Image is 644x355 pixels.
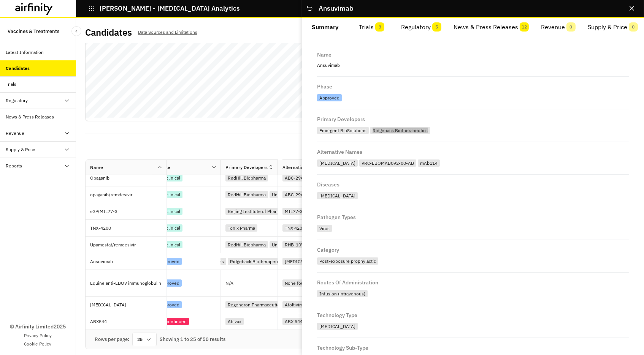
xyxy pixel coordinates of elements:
[349,18,395,36] button: Trials
[317,92,629,103] div: Approved
[90,258,167,265] p: Ansuvimab
[157,174,182,181] div: Preclinical
[317,60,629,70] p: Ansuvimab
[225,164,268,171] div: Primary Developers
[317,115,365,122] div: Primary Developers
[24,341,52,347] a: Cookie Policy
[132,333,157,346] div: 25
[282,301,360,308] div: Atoltivimab/maftivimab/odesivimab
[317,51,332,57] div: Name
[225,191,268,198] div: RedHill Biopharma
[317,290,368,297] div: Infusion (intravenous)
[302,18,349,36] button: Summary
[282,208,315,215] div: MIL77-3/sGP
[418,159,440,167] div: mAb114
[225,318,244,325] div: Abivax
[90,301,167,309] p: [MEDICAL_DATA]
[270,241,314,248] div: United States Army
[225,281,233,286] p: N/A
[520,22,529,32] span: 12
[317,279,378,285] div: Routes of Administration
[90,208,167,215] p: sGP/MIL77-3
[535,18,582,36] button: Revenue
[160,336,225,343] div: Showing 1 to 25 of 50 results
[225,224,257,232] div: Tonix Pharma
[24,332,52,339] a: Privacy Policy
[90,191,167,199] p: opaganib/remdesivir
[317,321,629,331] div: Monoclonal antibody
[6,49,44,56] div: Latest Information
[71,26,81,36] button: Close Sidebar
[6,130,25,137] div: Revenue
[317,246,339,252] div: Category
[138,28,197,36] p: Data Sources and Limitations
[317,181,339,187] div: Diseases
[228,258,287,265] div: Ridgeback Biotherapeutics
[317,323,358,330] div: [MEDICAL_DATA]
[10,323,66,331] p: © Airfinity Limited 2025
[157,279,182,287] div: Approved
[90,174,167,182] p: Opaganib
[157,301,182,308] div: Approved
[90,318,167,325] p: ABX544
[6,97,28,104] div: Regulatory
[157,191,182,198] div: Preclinical
[85,27,132,38] h2: Candidates
[370,127,430,134] div: Ridgeback Biotherapeutics
[317,83,332,89] div: Phase
[88,2,240,15] button: [PERSON_NAME] - [MEDICAL_DATA] Analytics
[225,208,330,215] div: Beijing Institute of Pharmacology and Toxicology
[6,81,17,88] div: Trials
[317,213,356,220] div: Pathogen Types
[629,22,638,32] span: 0
[157,208,182,215] div: Preclinical
[317,223,629,234] div: Virus
[317,94,342,101] div: Approved
[282,164,322,171] div: Alternative Names
[317,344,368,350] div: Technology Sub-Type
[6,146,36,153] div: Supply & Price
[157,241,182,248] div: Preclinical
[317,125,629,136] div: Emergent BioSolutions,Ridgeback Biotherapeutics
[6,114,54,120] div: News & Press Releases
[282,224,307,232] div: TNX 4200
[282,241,323,248] div: RHB-107/Veklury
[90,279,167,287] p: Equine anti-EBOV immunoglobulin
[225,174,268,181] div: RedHill Biopharma
[447,18,535,36] button: News & Press Releases
[157,224,182,232] div: Preclinical
[90,241,167,249] p: Upamostat/remdesivir
[317,190,629,201] div: Ebola
[100,5,240,12] p: [PERSON_NAME] - [MEDICAL_DATA] Analytics
[6,163,22,169] div: Reports
[90,164,103,171] div: Name
[317,311,357,318] div: Technology Type
[317,256,629,266] div: Post-exposure prophylactic
[317,159,358,167] div: [MEDICAL_DATA]
[157,258,182,265] div: Approved
[566,22,576,32] span: 0
[282,258,323,265] div: [MEDICAL_DATA]
[317,192,358,199] div: [MEDICAL_DATA]
[317,225,332,232] div: Virus
[432,22,441,32] span: 5
[375,22,384,32] span: 3
[95,336,129,343] div: Rows per page:
[282,174,314,181] div: ABC-294640
[395,18,447,36] button: Regulatory
[90,224,167,232] p: TNX-4200
[317,288,629,299] div: Infusion (intravenous)
[270,191,314,198] div: United States Army
[282,279,311,287] div: None found
[225,301,287,308] div: Regeneron Pharmaceuticals
[317,158,629,168] div: Ebanga,VRC-EBOMAB092-00-AB,mAb114
[225,241,268,248] div: RedHill Biopharma
[582,18,644,36] button: Supply & Price
[359,159,416,167] div: VRC-EBOMAB092-00-AB
[317,257,378,265] div: Post-exposure prophylactic
[317,127,369,134] div: Emergent BioSolutions
[317,148,362,155] div: Alternative Names
[157,318,189,325] div: Discontinued
[6,65,30,72] div: Candidates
